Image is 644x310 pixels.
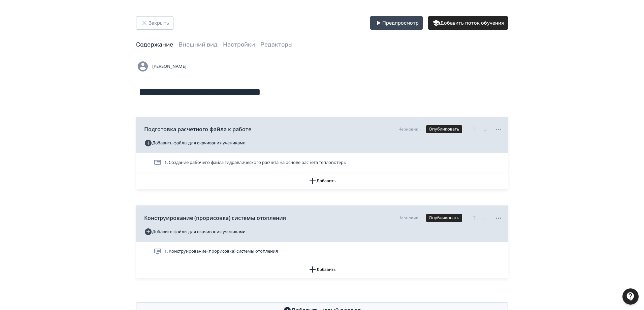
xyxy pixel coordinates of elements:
button: Опубликовать [426,214,462,222]
a: Редакторы [260,41,293,48]
span: Подготовка расчетного файла к работе [144,125,251,133]
button: Опубликовать [426,125,462,133]
button: Добавить [136,261,508,278]
span: 1. Создание рабочего файла гидравлического расчета на основе расчета теплопотерь [164,159,346,166]
button: Закрыть [136,16,173,30]
div: Черновик [398,126,418,132]
div: Черновик [398,215,418,221]
button: Предпросмотр [370,16,423,30]
button: Добавить поток обучения [428,16,508,30]
span: 1. Конструирование (прорисовка) системы отопления [164,248,278,255]
button: Добавить файлы для скачивания учениками [144,226,246,237]
span: [PERSON_NAME] [152,63,186,70]
button: Добавить [136,172,508,189]
span: Конструирование (прорисовка) системы отопления [144,214,286,222]
a: Настройки [223,41,255,48]
button: Добавить файлы для скачивания учениками [144,138,246,148]
div: 1. Конструирование (прорисовка) системы отопления [136,242,508,261]
div: 1. Создание рабочего файла гидравлического расчета на основе расчета теплопотерь [136,153,508,172]
a: Внешний вид [179,41,218,48]
a: Содержание [136,41,173,48]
